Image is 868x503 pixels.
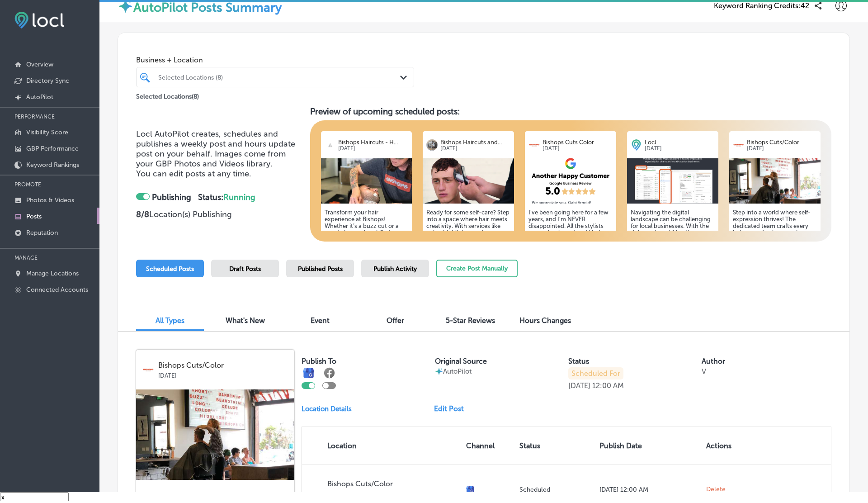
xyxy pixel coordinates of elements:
span: 5-Star Reviews [446,316,495,325]
p: Keyword Rankings [26,161,79,169]
p: Bishops Cuts/Color [747,139,817,146]
p: Visibility Score [26,128,68,136]
p: V [702,367,706,376]
p: [DATE] [645,146,715,152]
p: Bishops Haircuts and... [440,139,511,146]
img: logo [528,139,540,151]
p: Overview [26,61,53,68]
p: Location(s) Publishing [136,209,303,219]
img: logo [631,139,642,151]
span: Draft Posts [229,265,261,273]
p: Scheduled For [568,367,623,380]
img: 17375478916b3aa51b-3ec1-46d2-90f2-c7090f15aa09_bishops.pacificbeach_40748269_236732680331437_8606... [321,158,412,204]
label: Author [702,357,725,365]
p: AutoPilot [443,367,472,375]
img: autopilot-icon [435,367,443,375]
img: logo [733,139,744,151]
p: GBP Performance [26,145,79,152]
span: You can edit posts at any time. [136,169,251,179]
p: [DATE] [568,381,590,390]
p: [DATE] [158,370,288,379]
p: Location Details [302,405,352,413]
th: Actions [703,427,745,465]
th: Status [516,427,596,465]
button: Create Post Manually [436,260,518,277]
span: Hours Changes [519,316,571,325]
img: logo [142,364,154,375]
strong: Publishing [152,192,191,202]
th: Publish Date [596,427,703,465]
img: logo [325,139,336,151]
p: Bishops Cuts/Color [327,479,459,488]
p: [STREET_ADDRESS][PERSON_NAME] [327,492,459,499]
h5: Transform your hair experience at Bishops! Whether it’s a buzz cut or a trendy bang trim, skilled... [325,209,409,290]
p: Selected Locations ( 8 ) [136,89,199,100]
th: Location [302,427,462,465]
img: 1632919805image_3e3c5342-70aa-44d1-8a82-82427195d9b9.jpg [627,158,718,204]
span: Delete [706,485,726,494]
p: Reputation [26,229,58,237]
span: Offer [387,316,404,325]
span: Event [311,316,330,325]
p: Bishops Cuts/Color [158,361,288,370]
h5: Navigating the digital landscape can be challenging for local businesses. With the right tools an... [631,209,715,311]
th: Channel [462,427,516,465]
p: Connected Accounts [26,286,88,294]
p: Bishops Cuts Color [542,139,613,146]
img: 169869810038fd71de-33f7-4c03-9daa-9b322f67cd6c_2020-09-04.jpg [136,389,294,480]
p: Bishops Haircuts - H... [338,139,408,146]
img: fda3e92497d09a02dc62c9cd864e3231.png [14,12,64,28]
p: 12:00 AM [592,381,624,390]
span: Running [223,192,255,202]
p: AutoPilot [26,93,53,101]
span: Locl AutoPilot creates, schedules and publishes a weekly post and hours update post on your behal... [136,129,295,169]
h5: Step into a world where self-expression thrives! The dedicated team crafts every haircut and colo... [733,209,817,304]
h5: Ready for some self-care? Step into a space where hair meets creativity. With services like color... [426,209,510,304]
p: Posts [26,213,42,220]
img: logo [426,139,438,151]
h3: Preview of upcoming scheduled posts: [310,106,832,117]
span: What's New [226,316,265,325]
div: Selected Locations (8) [158,73,401,81]
span: All Types [156,316,184,325]
span: Published Posts [298,265,343,273]
span: Keyword Ranking Credits: 42 [714,1,809,10]
p: [DATE] [440,146,511,152]
img: 1598495799image_94d32c84-d47c-4e19-9480-653d759311e7.jpg [423,158,514,204]
span: Business + Location [136,56,414,64]
label: Status [568,357,589,365]
p: Directory Sync [26,77,69,85]
a: Edit Post [434,404,471,413]
span: Publish Activity [373,265,417,273]
p: Manage Locations [26,270,79,277]
img: 712e24b9-a1a7-4445-a899-a2ffe721f3a7.png [525,158,616,204]
p: Scheduled [519,486,592,494]
h5: I’ve been going here for a few years, and I’m NEVER disappointed. All the stylists are such talen... [528,209,613,311]
p: [DATE] [542,146,613,152]
p: Photos & Videos [26,196,74,204]
label: Publish To [302,357,336,365]
strong: Status: [198,192,255,202]
p: [DATE] [747,146,817,152]
p: [DATE] [338,146,408,152]
img: 169869810038fd71de-33f7-4c03-9daa-9b322f67cd6c_2020-09-04.jpg [729,158,821,204]
span: Scheduled Posts [146,265,194,273]
p: Locl [645,139,715,146]
strong: 8 / 8 [136,209,149,219]
p: [DATE] 12:00 AM [599,486,699,494]
label: Original Source [435,357,487,365]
